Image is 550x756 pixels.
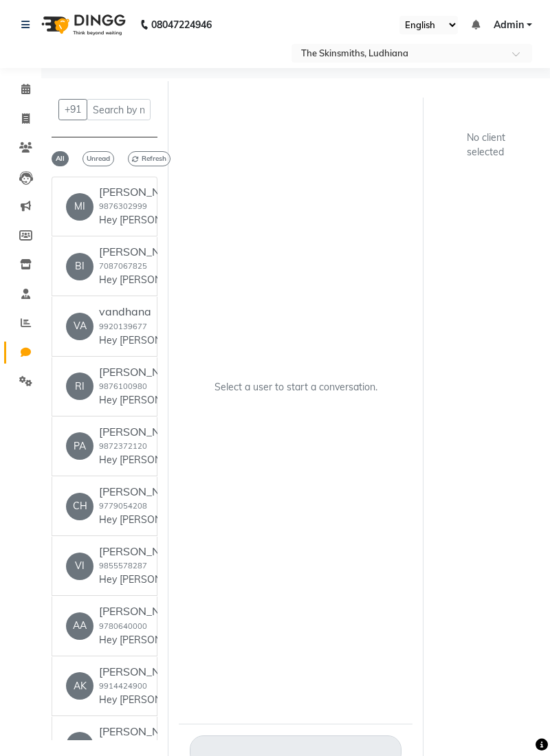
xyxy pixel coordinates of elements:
p: Hey [PERSON_NAME], 🎉 Thank you for choosing The Skinsmiths! Here’s your Bill - 💰 [PERSON_NAME]: 0... [99,693,202,707]
div: AK [66,672,93,700]
p: Hey [PERSON_NAME], 🎉 Thank you for choosing The Skinsmiths! Here’s your Bill - 💰 [PERSON_NAME]: 1... [99,513,202,527]
small: 9872372120 [99,441,147,451]
small: 9876100980 [99,381,147,391]
div: VI [66,553,93,580]
div: VA [66,313,93,340]
div: PA [66,432,93,460]
div: AA [66,612,93,640]
h6: [PERSON_NAME] [99,366,202,379]
b: 08047224946 [151,5,212,44]
small: 7087067825 [99,261,147,271]
p: Hey [PERSON_NAME], 🎉 Thank you for choosing The Skinsmiths! Here’s your Bill - 💰 [PERSON_NAME]: 2... [99,393,202,408]
div: RI [66,373,93,400]
p: Hey [PERSON_NAME], 🎉 Thank you for choosing The Skinsmiths! Here’s your Bill - 💰 [PERSON_NAME]: 1... [99,633,202,647]
p: Select a user to start a conversation. [214,380,377,394]
h6: [PERSON_NAME] [99,425,202,438]
small: 9876302999 [99,201,147,211]
p: Hey [PERSON_NAME], 🎉 Thank you for choosing The Skinsmiths! Here’s your Bill - 💰 [PERSON_NAME]: 1... [99,453,202,467]
h6: [PERSON_NAME] [99,605,202,618]
p: Hey [PERSON_NAME], 🎉 Thank you for choosing The Skinsmiths! Here’s your Bill - 💰 [PERSON_NAME]: 3... [99,273,202,287]
h6: [PERSON_NAME] [99,725,202,738]
small: 9779054208 [99,501,147,511]
small: 9920139677 [99,322,147,331]
div: No client selected [467,131,507,159]
h6: vandhana [99,305,202,318]
div: BI [66,253,93,280]
img: logo [35,5,129,44]
span: All [52,151,69,166]
h6: [PERSON_NAME] [99,545,202,558]
span: Admin [494,18,524,32]
h6: [PERSON_NAME] [99,186,202,199]
p: Hey [PERSON_NAME], 🎉 Thank you for choosing The Skinsmiths! Here’s your Bill - 💰 [PERSON_NAME]: 8... [99,572,202,587]
button: +91 [58,99,87,120]
h6: [PERSON_NAME] [99,665,202,678]
h6: [PERSON_NAME] [99,245,202,258]
span: Refresh [128,151,170,166]
input: Search by name or phone number [87,99,151,120]
small: 9855578287 [99,561,147,570]
small: 9914424900 [99,681,147,691]
div: CH [66,493,93,520]
span: Unread [82,151,114,166]
p: Hey [PERSON_NAME], 🎉 Thank you for choosing The Skinsmiths! Here’s your Bill - 💰 [PERSON_NAME]: 2... [99,333,202,348]
small: 9780640000 [99,621,147,631]
h6: [PERSON_NAME] [99,485,202,498]
div: MI [66,193,93,221]
p: Hey [PERSON_NAME], 🎉 Thank you for choosing The Skinsmiths! Here’s your Bill - 💰 [PERSON_NAME]: 1... [99,213,202,227]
